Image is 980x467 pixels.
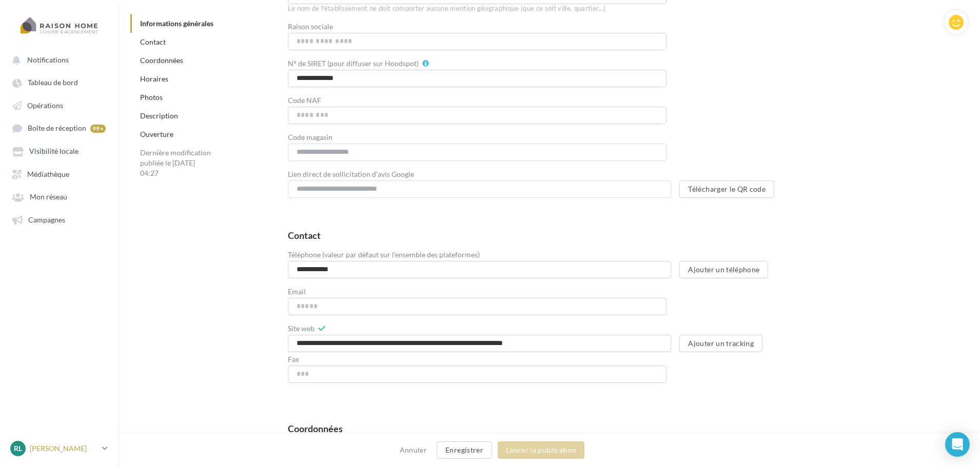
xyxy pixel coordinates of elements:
[140,130,173,138] a: Ouverture
[288,356,299,363] label: Fax
[288,171,414,178] label: Lien direct de sollicitation d'avis Google
[288,288,306,295] label: Email
[288,134,332,141] label: Code magasin
[29,147,79,156] span: Visibilité locale
[437,441,492,459] button: Enregistrer
[130,144,223,182] div: Dernière modification publiée le [DATE] 04:27
[679,180,774,198] button: Télécharger le QR code
[6,165,112,183] a: Médiathèque
[288,4,667,13] div: Le nom de l'établissement ne doit comporter aucune mention géographique (que ce soit ville, quart...
[140,19,213,28] a: Informations générales
[140,111,178,120] a: Description
[288,325,315,332] label: Site web
[140,56,183,65] a: Coordonnées
[6,73,112,91] a: Tableau de bord
[28,124,86,133] span: Boîte de réception
[288,60,419,67] label: N° de SIRET (pour diffuser sur Hoodspot)
[396,444,431,456] button: Annuler
[6,187,112,206] a: Mon réseau
[6,210,112,229] a: Campagnes
[288,231,321,240] div: Contact
[945,432,970,457] div: Open Intercom Messenger
[30,193,67,201] span: Mon réseau
[288,97,321,104] label: Code NAF
[90,125,106,133] div: 99+
[8,439,110,458] a: RL [PERSON_NAME]
[498,441,584,459] button: Lancer la publication
[6,118,112,137] a: Boîte de réception 99+
[288,23,333,30] label: Raison sociale
[28,78,78,87] span: Tableau de bord
[27,170,69,178] span: Médiathèque
[679,261,768,278] button: Ajouter un téléphone
[140,37,166,46] a: Contact
[6,50,108,69] button: Notifications
[27,101,63,110] span: Opérations
[30,443,98,454] p: [PERSON_NAME]
[6,96,112,114] a: Opérations
[140,93,163,101] a: Photos
[288,251,480,258] label: Téléphone (valeur par défaut sur l'ensemble des plateformes)
[140,74,168,83] a: Horaires
[679,335,762,352] button: Ajouter un tracking
[27,55,69,64] span: Notifications
[28,215,65,224] span: Campagnes
[14,443,22,454] span: RL
[288,424,343,433] div: Coordonnées
[6,141,112,160] a: Visibilité locale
